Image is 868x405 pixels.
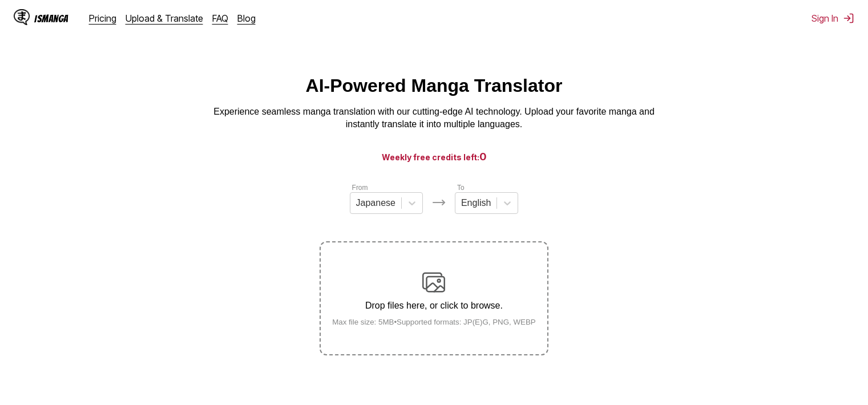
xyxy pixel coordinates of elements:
[352,184,368,192] label: From
[457,184,465,192] label: To
[323,318,545,326] small: Max file size: 5MB • Supported formats: JP(E)G, PNG, WEBP
[323,301,545,311] p: Drop files here, or click to browse.
[843,13,854,24] img: Sign out
[306,75,563,96] h1: AI-Powered Manga Translator
[812,13,854,24] button: Sign In
[34,13,68,24] div: IsManga
[237,13,256,24] a: Blog
[206,106,663,131] p: Experience seamless manga translation with our cutting-edge AI technology. Upload your favorite m...
[212,13,228,24] a: FAQ
[432,196,446,209] img: Languages icon
[126,13,203,24] a: Upload & Translate
[27,149,841,164] h3: Weekly free credits left:
[14,9,89,27] a: IsManga LogoIsManga
[14,9,30,25] img: IsManga Logo
[89,13,116,24] a: Pricing
[479,151,487,163] span: 0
